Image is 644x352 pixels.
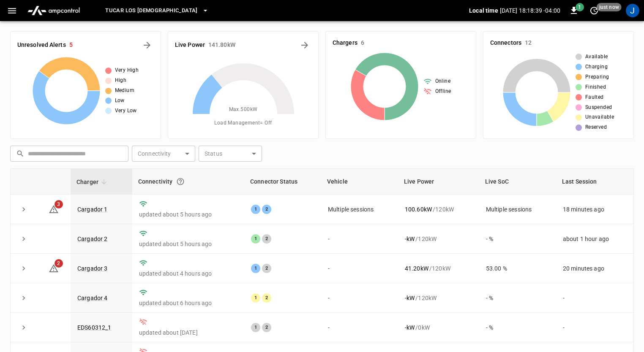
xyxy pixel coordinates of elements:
[298,38,311,52] button: Energy Overview
[214,119,272,127] span: Load Management = Off
[479,169,556,195] th: Live SoC
[77,324,112,331] a: EDS60312_1
[138,174,238,189] div: Connectivity
[469,6,498,15] p: Local time
[17,262,30,275] button: expand row
[140,38,154,52] button: All Alerts
[435,87,451,96] span: Offline
[576,3,584,11] span: 1
[139,210,237,219] p: updated about 5 hours ago
[321,224,398,254] td: -
[105,6,197,16] span: TUCAR LOS [DEMOGRAPHIC_DATA]
[321,195,398,224] td: Multiple sessions
[585,93,604,102] span: Faulted
[251,205,260,214] div: 1
[102,3,212,19] button: TUCAR LOS [DEMOGRAPHIC_DATA]
[321,254,398,283] td: -
[251,234,260,244] div: 1
[229,106,258,114] span: Max. 500 kW
[405,205,432,214] p: 100.60 kW
[405,264,428,273] p: 41.20 kW
[49,205,59,212] a: 3
[556,195,633,224] td: 18 minutes ago
[321,283,398,313] td: -
[361,38,364,48] h6: 6
[76,177,109,187] span: Charger
[587,4,601,17] button: set refresh interval
[139,240,237,248] p: updated about 5 hours ago
[17,41,66,50] h6: Unresolved Alerts
[479,224,556,254] td: - %
[321,313,398,342] td: -
[175,41,205,50] h6: Live Power
[251,264,260,273] div: 1
[556,283,633,313] td: -
[405,264,472,273] div: / 120 kW
[17,321,30,334] button: expand row
[17,292,30,304] button: expand row
[556,313,633,342] td: -
[479,283,556,313] td: - %
[24,3,83,19] img: ampcontrol.io logo
[405,205,472,214] div: / 120 kW
[585,83,606,92] span: Finished
[479,195,556,224] td: Multiple sessions
[69,41,73,50] h6: 5
[115,107,137,115] span: Very Low
[262,264,271,273] div: 2
[115,97,125,105] span: Low
[405,235,472,243] div: / 120 kW
[262,234,271,244] div: 2
[77,295,108,301] a: Cargador 4
[208,41,235,50] h6: 141.80 kW
[333,38,357,48] h6: Chargers
[405,294,472,302] div: / 120 kW
[500,6,560,15] p: [DATE] 18:18:39 -04:00
[115,76,127,85] span: High
[77,265,108,272] a: Cargador 3
[479,313,556,342] td: - %
[49,265,59,271] a: 2
[115,87,134,95] span: Medium
[405,323,472,332] div: / 0 kW
[490,38,521,48] h6: Connectors
[173,174,188,189] button: Connection between the charger and our software.
[398,169,479,195] th: Live Power
[626,4,639,17] div: profile-icon
[262,293,271,303] div: 2
[525,38,532,48] h6: 12
[17,233,30,245] button: expand row
[77,206,108,213] a: Cargador 1
[321,169,398,195] th: Vehicle
[262,205,271,214] div: 2
[139,269,237,278] p: updated about 4 hours ago
[17,203,30,216] button: expand row
[556,224,633,254] td: about 1 hour ago
[435,77,450,86] span: Online
[556,169,633,195] th: Last Session
[585,73,609,81] span: Preparing
[139,299,237,307] p: updated about 6 hours ago
[251,293,260,303] div: 1
[585,103,612,112] span: Suspended
[405,294,415,302] p: - kW
[251,323,260,332] div: 1
[55,259,63,268] span: 2
[115,66,139,75] span: Very High
[585,53,608,61] span: Available
[262,323,271,332] div: 2
[244,169,321,195] th: Connector Status
[479,254,556,283] td: 53.00 %
[77,236,108,242] a: Cargador 2
[556,254,633,283] td: 20 minutes ago
[585,63,608,71] span: Charging
[139,328,237,337] p: updated about [DATE]
[405,323,415,332] p: - kW
[405,235,415,243] p: - kW
[585,113,614,122] span: Unavailable
[585,123,607,132] span: Reserved
[55,200,63,208] span: 3
[597,3,622,11] span: just now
